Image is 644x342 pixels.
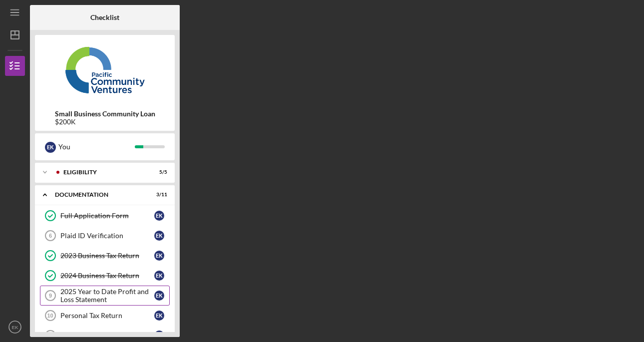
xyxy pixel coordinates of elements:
text: EK [12,325,18,330]
div: E K [45,142,56,153]
button: EK [5,317,25,337]
div: E K [154,291,164,301]
a: 2023 Business Tax ReturnEK [40,246,170,266]
div: E K [154,211,164,221]
a: 10Personal Tax ReturnEK [40,306,170,326]
div: Eligibility [63,169,142,175]
b: Small Business Community Loan [55,110,155,118]
div: $200K [55,118,155,126]
a: 92025 Year to Date Profit and Loss StatementEK [40,286,170,306]
div: 3 / 11 [149,192,167,198]
div: 5 / 5 [149,169,167,175]
div: Documentation [55,192,142,198]
div: Personal Tax Return [60,312,154,320]
div: 2025 Year to Date Profit and Loss Statement [60,288,154,304]
b: Checklist [90,13,119,21]
img: Product logo [35,40,175,100]
a: 6Plaid ID VerificationEK [40,226,170,246]
tspan: 10 [47,313,53,319]
tspan: 6 [49,233,52,239]
div: 2024 Business Tax Return [60,272,154,280]
div: E K [154,271,164,281]
div: Plaid ID Verification [60,232,154,240]
div: E K [154,331,164,341]
tspan: 9 [49,293,52,299]
div: Full Application Form [60,212,154,220]
div: You [58,138,135,155]
div: E K [154,311,164,321]
div: Credit Report Authorization [60,332,154,340]
div: 2023 Business Tax Return [60,252,154,260]
div: E K [154,251,164,261]
div: E K [154,231,164,241]
a: 2024 Business Tax ReturnEK [40,266,170,286]
a: Full Application FormEK [40,206,170,226]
